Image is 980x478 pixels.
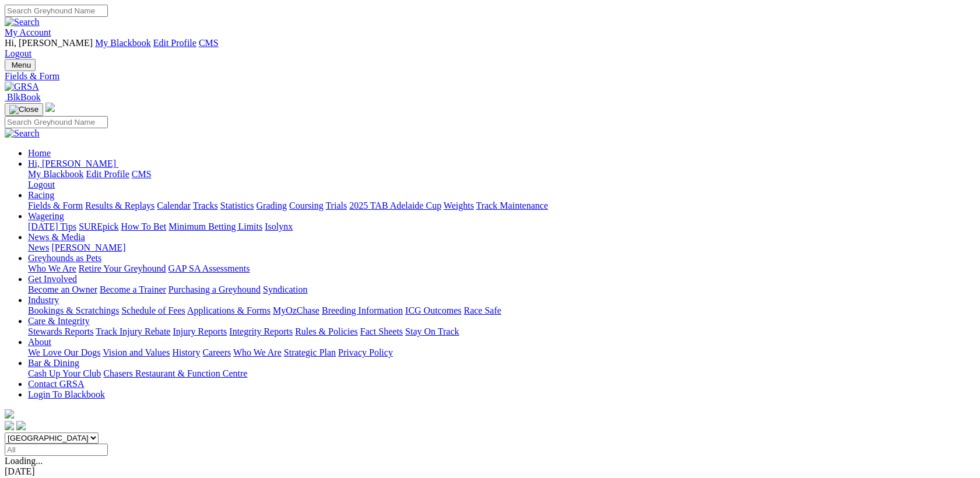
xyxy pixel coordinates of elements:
a: News & Media [28,232,85,242]
a: Careers [202,347,231,357]
div: Wagering [28,222,975,232]
div: Bar & Dining [28,368,975,379]
a: Breeding Information [322,305,403,315]
a: Minimum Betting Limits [168,222,262,231]
div: Industry [28,305,975,316]
a: Fields & Form [28,201,83,210]
span: Menu [12,61,31,69]
a: Greyhounds as Pets [28,253,101,263]
a: Logout [28,180,55,189]
a: Contact GRSA [28,379,84,389]
a: Fields & Form [5,71,975,82]
div: Greyhounds as Pets [28,263,975,274]
a: Who We Are [233,347,282,357]
a: Stewards Reports [28,326,93,336]
a: SUREpick [79,222,118,231]
a: Logout [5,48,31,58]
img: facebook.svg [5,421,14,430]
div: About [28,347,975,358]
div: Get Involved [28,284,975,295]
a: Calendar [157,201,191,210]
a: Login To Blackbook [28,389,105,399]
img: logo-grsa-white.png [45,103,55,112]
input: Search [5,116,108,128]
a: Stay On Track [405,326,459,336]
div: Racing [28,201,975,211]
a: Schedule of Fees [121,305,185,315]
a: MyOzChase [273,305,319,315]
a: Fact Sheets [360,326,403,336]
a: Purchasing a Greyhound [168,284,261,294]
a: Rules & Policies [295,326,358,336]
a: ICG Outcomes [405,305,461,315]
a: Bookings & Scratchings [28,305,119,315]
div: [DATE] [5,466,975,477]
a: Isolynx [265,222,293,231]
a: My Blackbook [28,169,84,179]
img: GRSA [5,82,39,92]
a: Applications & Forms [187,305,271,315]
img: Search [5,17,40,27]
a: Track Maintenance [476,201,548,210]
a: How To Bet [121,222,167,231]
span: Hi, [PERSON_NAME] [5,38,93,48]
a: Edit Profile [86,169,129,179]
a: CMS [132,169,152,179]
a: [PERSON_NAME] [51,242,125,252]
a: Coursing [289,201,324,210]
a: Home [28,148,51,158]
a: Edit Profile [153,38,196,48]
div: News & Media [28,242,975,253]
a: My Blackbook [95,38,151,48]
div: My Account [5,38,975,59]
img: Search [5,128,40,139]
a: About [28,337,51,347]
a: Grading [257,201,287,210]
button: Toggle navigation [5,59,36,71]
a: Wagering [28,211,64,221]
input: Search [5,5,108,17]
a: Trials [325,201,347,210]
a: BlkBook [5,92,41,102]
a: News [28,242,49,252]
a: Vision and Values [103,347,170,357]
a: Strategic Plan [284,347,336,357]
a: Racing [28,190,54,200]
a: Hi, [PERSON_NAME] [28,159,118,168]
span: BlkBook [7,92,41,102]
a: Retire Your Greyhound [79,263,166,273]
span: Loading... [5,456,43,466]
a: Privacy Policy [338,347,393,357]
a: We Love Our Dogs [28,347,100,357]
a: CMS [199,38,219,48]
img: twitter.svg [16,421,26,430]
div: Care & Integrity [28,326,975,337]
a: Get Involved [28,274,77,284]
div: Hi, [PERSON_NAME] [28,169,975,190]
img: Close [9,105,38,114]
a: Syndication [263,284,307,294]
a: Become an Owner [28,284,97,294]
a: [DATE] Tips [28,222,76,231]
a: GAP SA Assessments [168,263,250,273]
a: Who We Are [28,263,76,273]
input: Select date [5,444,108,456]
a: History [172,347,200,357]
a: Results & Replays [85,201,154,210]
a: Chasers Restaurant & Function Centre [103,368,247,378]
a: 2025 TAB Adelaide Cup [349,201,441,210]
button: Toggle navigation [5,103,43,116]
a: My Account [5,27,51,37]
img: logo-grsa-white.png [5,409,14,419]
a: Statistics [220,201,254,210]
a: Weights [444,201,474,210]
a: Care & Integrity [28,316,90,326]
a: Integrity Reports [229,326,293,336]
a: Track Injury Rebate [96,326,170,336]
a: Injury Reports [173,326,227,336]
a: Race Safe [463,305,501,315]
a: Tracks [193,201,218,210]
a: Become a Trainer [100,284,166,294]
a: Bar & Dining [28,358,79,368]
a: Industry [28,295,59,305]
